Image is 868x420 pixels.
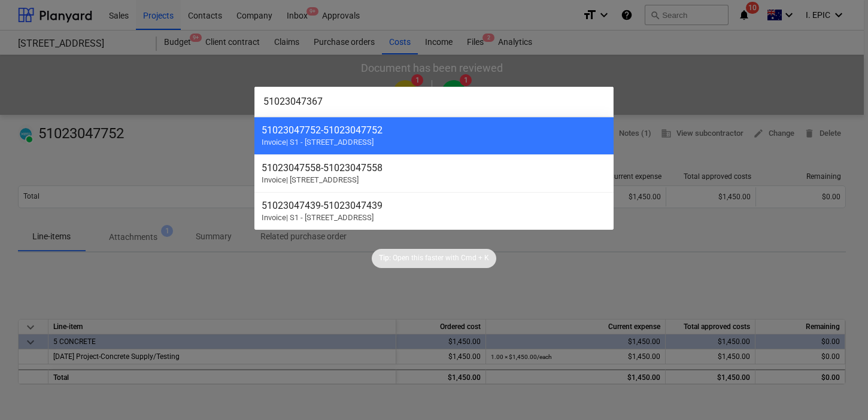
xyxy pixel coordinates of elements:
[808,363,868,420] iframe: Chat Widget
[379,253,391,263] p: Tip:
[262,213,374,222] span: Invoice | S1 - [STREET_ADDRESS]
[262,162,606,174] div: 51023047558 - 51023047558
[372,249,496,268] div: Tip:Open this faster withCmd + K
[262,138,374,147] span: Invoice | S1 - [STREET_ADDRESS]
[254,154,614,192] div: 51023047558-51023047558Invoice| [STREET_ADDRESS]
[262,175,359,184] span: Invoice | [STREET_ADDRESS]
[262,200,606,211] div: 51023047439 - 51023047439
[254,87,614,117] input: Search for projects, articles, contracts, Claims, subcontractors...
[254,117,614,154] div: 51023047752-51023047752Invoice| S1 - [STREET_ADDRESS]
[254,192,614,230] div: 51023047439-51023047439Invoice| S1 - [STREET_ADDRESS]
[393,253,459,263] p: Open this faster with
[262,124,606,136] div: 51023047752 - 51023047752
[461,253,489,263] p: Cmd + K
